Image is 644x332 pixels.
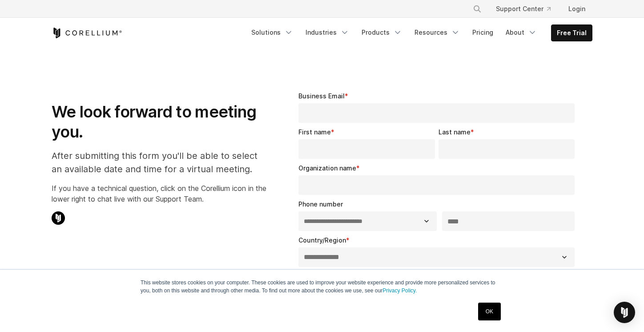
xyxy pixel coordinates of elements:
a: Solutions [246,24,298,40]
a: OK [478,303,501,320]
a: Support Center [489,1,558,17]
a: Corellium Home [52,28,122,38]
p: After submitting this form you'll be able to select an available date and time for a virtual meet... [52,149,266,176]
img: Corellium Chat Icon [52,211,65,225]
span: Phone number [298,200,343,208]
a: Resources [409,24,465,40]
span: Last name [439,128,471,136]
a: About [500,24,542,40]
span: First name [298,128,331,136]
a: Privacy Policy. [382,287,417,294]
div: Navigation Menu [246,24,592,41]
a: Free Trial [551,25,592,41]
a: Login [561,1,592,17]
div: Open Intercom Messenger [614,302,635,323]
a: Pricing [467,24,499,40]
span: Country/Region [298,236,346,244]
h1: We look forward to meeting you. [52,102,266,142]
div: Navigation Menu [462,1,592,17]
span: Business Email [298,92,345,100]
button: Search [469,1,485,17]
a: Industries [300,24,354,40]
p: This website stores cookies on your computer. These cookies are used to improve your website expe... [141,279,503,295]
p: If you have a technical question, click on the Corellium icon in the lower right to chat live wit... [52,183,266,204]
a: Products [356,24,407,40]
span: Organization name [298,164,356,172]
